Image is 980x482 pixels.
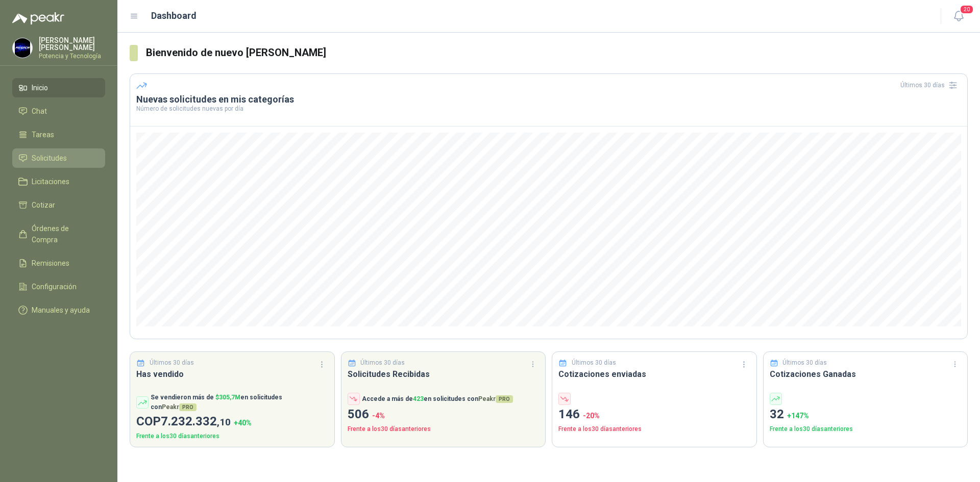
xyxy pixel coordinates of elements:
span: $ 305,7M [215,394,240,401]
p: Últimos 30 días [150,358,194,368]
p: Frente a los 30 días anteriores [136,432,328,441]
span: Configuración [32,281,77,292]
a: Órdenes de Compra [12,219,105,249]
span: -4 % [372,412,385,420]
h3: Cotizaciones Ganadas [770,368,962,380]
p: Frente a los 30 días anteriores [770,424,962,434]
p: 32 [770,405,962,424]
p: Últimos 30 días [572,358,616,368]
span: PRO [179,403,197,411]
a: Manuales y ayuda [12,300,105,320]
p: Últimos 30 días [360,358,405,368]
img: Logo peakr [12,12,64,24]
p: Últimos 30 días [782,358,827,368]
span: Órdenes de Compra [32,223,95,245]
p: Frente a los 30 días anteriores [558,424,750,434]
h3: Has vendido [136,368,328,380]
span: Solicitudes [32,153,67,164]
img: Company Logo [13,38,32,58]
span: Tareas [32,129,54,140]
h3: Nuevas solicitudes en mis categorías [136,93,961,106]
span: Peakr [162,403,197,411]
h3: Solicitudes Recibidas [348,368,540,380]
button: 20 [949,7,968,26]
span: Inicio [32,82,48,93]
p: Potencia y Tecnología [39,53,105,59]
p: Número de solicitudes nuevas por día [136,106,961,112]
a: Inicio [12,78,105,97]
h3: Cotizaciones enviadas [558,368,750,380]
span: -20 % [583,412,600,420]
span: + 40 % [234,419,252,427]
p: [PERSON_NAME] [PERSON_NAME] [39,37,105,51]
span: Cotizar [32,199,55,211]
span: 7.232.332 [161,414,231,428]
span: 423 [413,395,424,402]
p: 146 [558,405,750,424]
p: Frente a los 30 días anteriores [348,424,540,434]
a: Remisiones [12,253,105,273]
span: 20 [960,5,974,14]
p: 506 [348,405,540,424]
span: Licitaciones [32,176,69,187]
p: COP [136,412,328,432]
span: PRO [496,395,513,403]
p: Accede a más de en solicitudes con [362,394,513,404]
h3: Bienvenido de nuevo [PERSON_NAME] [146,45,968,61]
a: Licitaciones [12,172,105,191]
a: Solicitudes [12,148,105,168]
h1: Dashboard [151,9,197,23]
span: Chat [32,106,47,117]
span: Peakr [478,395,513,402]
a: Tareas [12,125,105,144]
a: Cotizar [12,195,105,215]
span: Remisiones [32,258,69,269]
div: Últimos 30 días [900,77,961,93]
span: + 147 % [787,412,809,420]
span: ,10 [217,416,231,428]
p: Se vendieron más de en solicitudes con [151,393,328,412]
a: Configuración [12,277,105,296]
a: Chat [12,102,105,121]
span: Manuales y ayuda [32,305,90,316]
